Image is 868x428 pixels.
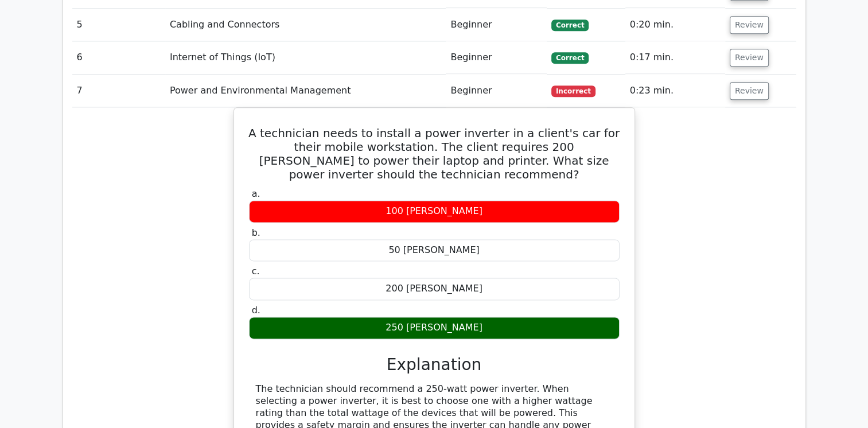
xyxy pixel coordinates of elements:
h3: Explanation [256,355,613,375]
div: 100 [PERSON_NAME] [249,200,620,223]
div: 200 [PERSON_NAME] [249,278,620,300]
div: 250 [PERSON_NAME] [249,317,620,339]
button: Review [730,82,769,100]
td: Power and Environmental Management [165,75,446,107]
td: Beginner [446,41,547,74]
td: 0:17 min. [625,41,725,74]
span: c. [252,266,260,277]
td: 0:20 min. [625,9,725,41]
td: Beginner [446,9,547,41]
span: a. [252,188,260,199]
td: 0:23 min. [625,75,725,107]
button: Review [730,16,769,34]
td: 5 [72,9,165,41]
td: 6 [72,41,165,74]
span: d. [252,305,260,316]
span: Correct [551,52,589,64]
button: Review [730,49,769,67]
span: Incorrect [551,85,595,97]
td: Cabling and Connectors [165,9,446,41]
span: Correct [551,20,589,31]
span: b. [252,227,260,238]
td: Beginner [446,75,547,107]
td: 7 [72,75,165,107]
div: 50 [PERSON_NAME] [249,239,620,262]
td: Internet of Things (IoT) [165,41,446,74]
h5: A technician needs to install a power inverter in a client's car for their mobile workstation. Th... [248,126,621,181]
